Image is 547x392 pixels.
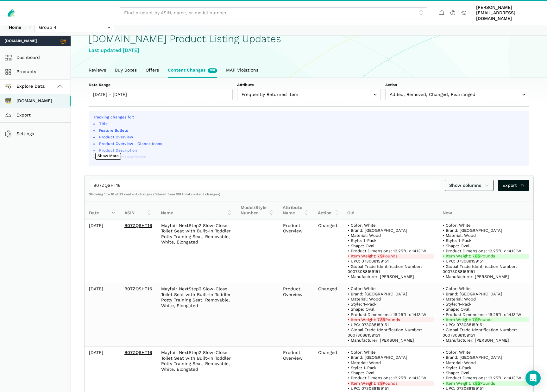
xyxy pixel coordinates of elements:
[443,243,469,248] span: • Shape: Oval
[89,180,440,191] input: Search content changes...
[343,201,438,219] th: Old
[157,283,236,346] td: Mayfair NextStep2 Slow-Close Toilet Seat with Built-In Toddler Potty Training Seat, Removable, Wh...
[443,327,518,337] span: • Global Trade Identification Number: 00073088159151
[278,201,313,219] th: Attribute Name: activate to sort column ascending
[443,297,476,301] span: • Material: Wood
[156,201,236,219] th: Name: activate to sort column ascending
[443,360,476,365] span: • Material: Wood
[98,121,525,127] li: Title
[348,292,407,296] span: • Brand: [GEOGRAPHIC_DATA]
[4,38,37,44] span: [DOMAIN_NAME]
[313,201,343,219] th: Action: activate to sort column ascending
[348,350,376,355] span: • Color: White
[443,322,484,327] span: • UPC: 073088159151
[141,63,163,78] a: Offers
[438,201,533,219] th: New
[498,180,529,191] a: Export
[348,223,376,228] span: • Color: White
[443,238,471,243] span: • Style: 1-Pack
[475,381,480,386] strong: 85
[237,82,381,88] label: Attribute
[208,68,217,73] span: New content changes in the last week
[348,297,381,301] span: • Material: Wood
[348,312,426,317] span: • Product Dimensions: 19.25"L x 14.13"W
[348,355,407,360] span: • Brand: [GEOGRAPHIC_DATA]
[348,249,426,253] span: • Product Dimensions: 19.25"L x 14.13"W
[443,223,471,228] span: • Color: White
[89,33,529,44] h1: [DOMAIN_NAME] Product Listing Updates
[85,201,120,219] th: Date: activate to sort column ascending
[475,317,478,322] strong: 9
[98,141,525,147] li: Product Overview - Glance Icons
[120,201,156,219] th: ASIN: activate to sort column ascending
[443,350,471,355] span: • Color: White
[84,63,110,78] a: Reviews
[348,233,381,238] span: • Material: Wood
[124,350,152,355] a: B07ZQSHT16
[85,192,533,201] div: Showing 1 to 10 of 22 content changes (filtered from 991 total content changes)
[4,22,26,33] a: Home
[443,370,469,375] span: • Shape: Oval
[222,63,263,78] a: MAP Violations
[443,249,521,253] span: • Product Dimensions: 19.25"L x 14.13"W
[348,376,426,380] span: • Product Dimensions: 19.25"L x 14.13"W
[385,89,529,100] input: Added, Removed, Changed, Rearranged
[120,7,427,18] input: Find product by ASIN, name, or model number
[348,370,374,375] span: • Shape: Oval
[443,302,471,307] span: • Style: 1-Pack
[443,338,509,343] span: • Manufacturer: [PERSON_NAME]
[348,274,414,279] span: • Manufacturer: [PERSON_NAME]
[502,182,525,189] span: Export
[348,302,376,307] span: • Style: 1-Pack
[98,128,525,134] li: Feature Bullets
[348,259,389,263] span: • UPC: 073088159151
[348,286,376,291] span: • Color: White
[525,370,541,386] div: Open Intercom Messenger
[35,22,114,33] input: Group 4
[348,327,423,337] span: • Global Trade Identification Number: 00073088159151
[476,5,536,22] span: [PERSON_NAME][EMAIL_ADDRESS][DOMAIN_NAME]
[85,219,120,283] td: [DATE]
[443,317,529,322] ins: • Item Weight: 7. Pounds
[314,283,343,346] td: Changed
[443,228,502,233] span: • Brand: [GEOGRAPHIC_DATA]
[348,317,434,322] del: • Item Weight: 7. Pounds
[443,259,484,263] span: • UPC: 073088159151
[443,365,471,370] span: • Style: 1-Pack
[157,219,236,283] td: Mayfair NextStep2 Slow-Close Toilet Seat with Built-In Toddler Potty Training Seat, Removable, Wh...
[385,82,529,88] label: Action
[348,307,374,312] span: • Shape: Oval
[89,82,233,88] label: Date Range
[279,219,314,283] td: Product Overview
[474,3,543,22] a: [PERSON_NAME][EMAIL_ADDRESS][DOMAIN_NAME]
[443,286,471,291] span: • Color: White
[380,254,383,258] strong: 9
[443,355,502,360] span: • Brand: [GEOGRAPHIC_DATA]
[98,155,525,160] li: Rich Product Description
[348,386,389,391] span: • UPC: 073088159151
[348,228,407,233] span: • Brand: [GEOGRAPHIC_DATA]
[449,182,489,189] span: Show columns
[380,317,385,322] strong: 85
[443,307,469,312] span: • Shape: Oval
[124,286,152,291] a: B07ZQSHT16
[380,381,383,386] strong: 9
[98,135,525,140] li: Product Overview
[348,238,376,243] span: • Style: 1-Pack
[348,360,381,365] span: • Material: Wood
[348,254,434,259] del: • Item Weight: 7. Pounds
[443,292,502,296] span: • Brand: [GEOGRAPHIC_DATA]
[445,180,494,191] a: Show columns
[110,63,141,78] a: Buy Boxes
[98,161,525,167] li: Rich Product Information
[7,83,45,90] span: Explore Data
[279,283,314,346] td: Product Overview
[443,312,521,317] span: • Product Dimensions: 19.25"L x 14.13"W
[348,322,389,327] span: • UPC: 073088159151
[443,376,521,380] span: • Product Dimensions: 19.25"L x 14.13"W
[443,254,529,259] ins: • Item Weight: 7. Pounds
[348,243,374,248] span: • Shape: Oval
[475,254,480,258] strong: 85
[98,148,525,154] li: Product Description
[443,274,509,279] span: • Manufacturer: [PERSON_NAME]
